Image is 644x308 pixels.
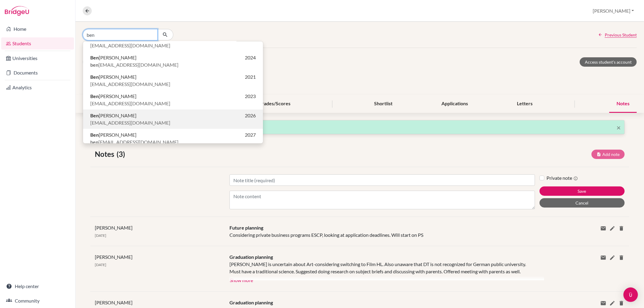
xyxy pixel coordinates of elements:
[1,37,74,49] a: Students
[90,113,99,118] b: Ben
[90,62,98,68] b: ben
[510,95,540,113] div: Letters
[617,123,621,132] span: ×
[95,149,117,160] span: Notes
[83,110,263,129] button: Ben[PERSON_NAME]2026[EMAIL_ADDRESS][DOMAIN_NAME]
[367,95,400,113] div: Shortlist
[229,254,273,260] span: Graduation planning
[540,186,625,196] button: Save
[229,225,263,230] span: Future planning
[617,124,621,131] button: Close
[245,93,256,100] span: 2023
[90,119,170,126] span: [EMAIL_ADDRESS][DOMAIN_NAME]
[90,131,136,138] span: [PERSON_NAME]
[1,23,74,35] a: Home
[605,32,637,38] span: Previous Student
[591,150,625,159] button: Add note
[90,93,99,99] b: Ben
[90,73,136,81] span: [PERSON_NAME]
[83,52,263,71] button: Ben[PERSON_NAME]2024ben[EMAIL_ADDRESS][DOMAIN_NAME]
[90,55,99,60] b: Ben
[101,124,618,130] p: Note updated successfully
[229,261,535,275] div: [PERSON_NAME] is uncertain about Art-considering switching to Film HL. Also unaware that DT is no...
[1,81,74,94] a: Analytics
[623,287,638,302] div: Open Intercom Messenger
[229,174,535,186] input: Note title (required)
[90,81,170,88] span: [EMAIL_ADDRESS][DOMAIN_NAME]
[1,52,74,64] a: Universities
[245,73,256,81] span: 2021
[95,300,133,305] span: [PERSON_NAME]
[245,112,256,119] span: 2026
[95,254,133,260] span: [PERSON_NAME]
[95,225,133,230] span: [PERSON_NAME]
[95,262,106,267] span: [DATE]
[547,174,578,182] label: Private note
[225,224,539,239] div: Considering private business programs ESCP, looking at application deadlines. Will start on PS
[434,95,475,113] div: Applications
[90,61,178,68] span: [EMAIL_ADDRESS][DOMAIN_NAME]
[90,138,178,146] span: [EMAIL_ADDRESS][DOMAIN_NAME]
[83,129,263,148] button: Ben[PERSON_NAME]2027ben[EMAIL_ADDRESS][DOMAIN_NAME]
[580,57,637,67] a: Access student's account
[590,5,637,17] button: [PERSON_NAME]
[1,67,74,79] a: Documents
[90,112,136,119] span: [PERSON_NAME]
[5,6,29,16] img: Bridge-U
[245,54,256,61] span: 2024
[540,198,625,208] button: Cancel
[83,32,263,52] button: Benvan Arkel2025[EMAIL_ADDRESS][DOMAIN_NAME]
[95,233,106,238] span: [DATE]
[90,132,99,138] b: Ben
[598,32,637,38] a: Previous Student
[90,42,170,49] span: [EMAIL_ADDRESS][DOMAIN_NAME]
[245,131,256,138] span: 2027
[83,90,263,110] button: Ben[PERSON_NAME]2023[EMAIL_ADDRESS][DOMAIN_NAME]
[1,295,74,307] a: Community
[117,149,127,160] span: (3)
[83,29,158,40] input: Find student by name...
[90,74,99,80] b: Ben
[90,93,136,100] span: [PERSON_NAME]
[609,95,637,113] div: Notes
[90,100,170,107] span: [EMAIL_ADDRESS][DOMAIN_NAME]
[1,280,74,292] a: Help center
[90,54,136,61] span: [PERSON_NAME]
[251,95,298,113] div: Grades/Scores
[229,300,273,305] span: Graduation planning
[90,139,98,145] b: ben
[83,71,263,90] button: Ben[PERSON_NAME]2021[EMAIL_ADDRESS][DOMAIN_NAME]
